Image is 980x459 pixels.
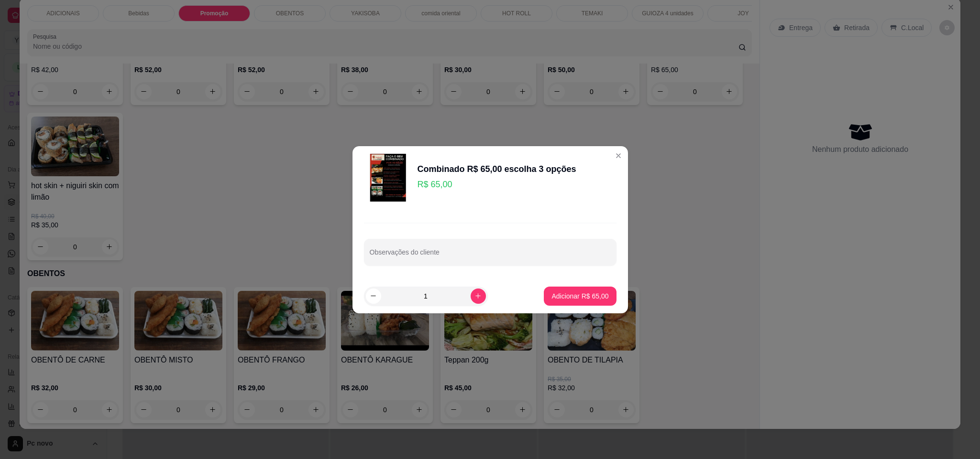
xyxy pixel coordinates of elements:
button: increase-product-quantity [471,288,486,304]
button: Close [611,148,626,163]
input: Observações do cliente [370,251,611,261]
div: Combinado R$ 65,00 escolha 3 opções [418,162,576,176]
button: decrease-product-quantity [366,288,381,304]
p: Adicionar R$ 65,00 [551,291,608,301]
p: R$ 65,00 [418,178,576,191]
button: Adicionar R$ 65,00 [544,287,616,306]
img: product-image [364,154,412,202]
